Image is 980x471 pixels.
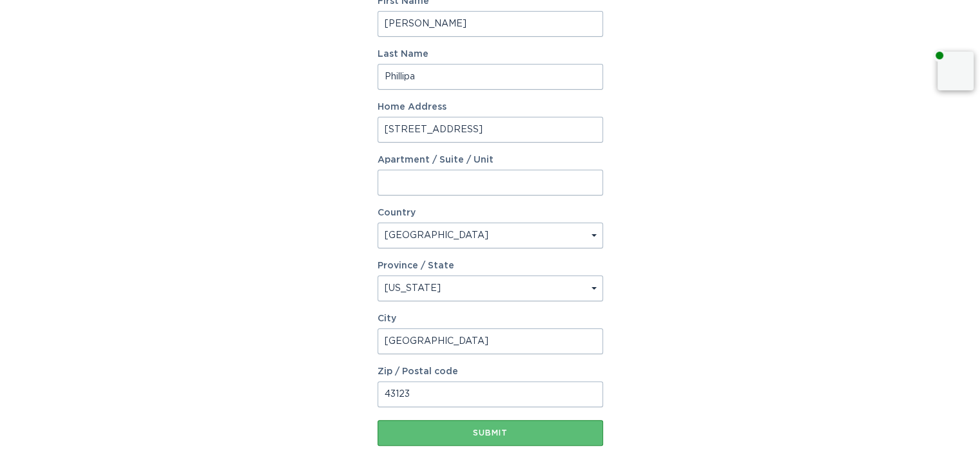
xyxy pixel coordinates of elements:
[378,261,454,270] label: Province / State
[378,155,603,165] label: Apartment / Suite / Unit
[378,367,603,376] label: Zip / Postal code
[384,429,597,437] div: Submit
[378,420,603,446] button: Submit
[378,208,416,217] label: Country
[378,50,603,59] label: Last Name
[378,314,603,323] label: City
[378,103,603,112] label: Home Address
